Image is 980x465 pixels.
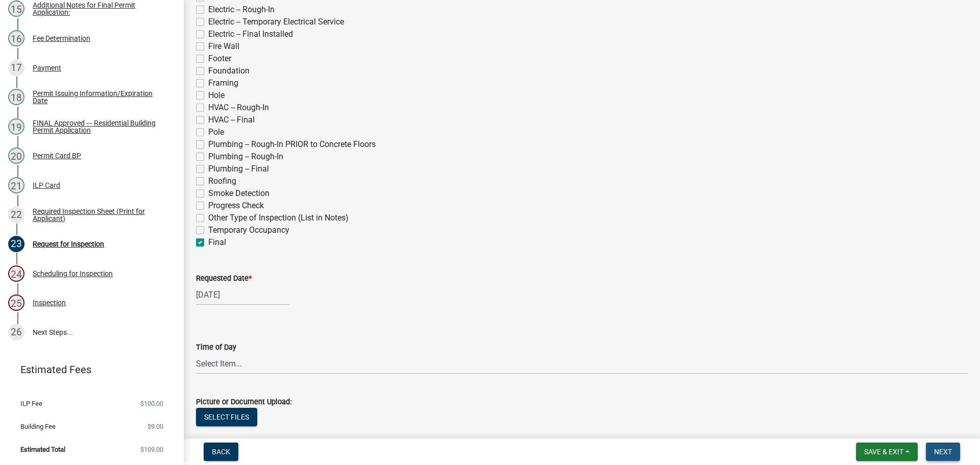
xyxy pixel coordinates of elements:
div: 25 [8,295,24,311]
label: Time of Day [196,344,236,351]
label: Fire Wall [208,40,239,53]
div: Additional Notes for Final Permit Application: [33,2,167,16]
div: 15 [8,1,24,17]
div: 18 [8,89,24,105]
div: Fee Determination [33,35,90,42]
label: Other Type of Inspection (List in Notes) [208,212,349,224]
label: Roofing [208,175,236,187]
div: Required Inspection Sheet (Print for Applicant) [33,208,167,222]
input: mm/dd/yyyy [196,284,289,305]
div: Inspection [33,299,66,306]
label: Pole [208,126,224,138]
label: Hole [208,89,225,102]
label: Plumbing -- Final [208,163,269,175]
label: Electric -- Final Installed [208,28,293,40]
label: HVAC -- Final [208,114,255,126]
button: Save & Exit [856,443,918,461]
label: Electric -- Rough-In [208,4,275,16]
div: Permit Issuing Information/Expiration Date [33,90,167,104]
label: Temporary Occupancy [208,224,289,236]
div: 23 [8,236,24,252]
button: Next [926,443,960,461]
div: 20 [8,148,24,164]
div: Scheduling for Inspection [33,270,113,277]
div: FINAL Approved --- Residential Building Permit Application [33,119,167,134]
label: Framing [208,77,238,89]
label: Smoke Detection [208,187,269,200]
div: Permit Card BP [33,152,81,159]
div: Payment [33,64,61,71]
label: Requested Date [196,275,252,282]
div: 16 [8,30,24,46]
div: Request for Inspection [33,240,104,248]
div: 19 [8,118,24,135]
label: Foundation [208,65,250,77]
span: Save & Exit [864,448,903,456]
a: Estimated Fees [8,359,167,380]
label: Progress Check [208,200,264,212]
button: Select files [196,408,257,426]
label: Plumbing -- Rough-In PRIOR to Concrete Floors [208,138,376,151]
label: HVAC -- Rough-In [208,102,269,114]
span: Back [212,448,230,456]
label: Electric -- Temporary Electrical Service [208,16,344,28]
span: Estimated Total [20,446,65,453]
div: 22 [8,207,24,223]
label: Final [208,236,226,249]
div: 21 [8,177,24,193]
div: 26 [8,324,24,340]
span: Building Fee [20,423,56,430]
label: Footer [208,53,231,65]
div: 17 [8,60,24,76]
button: Back [204,443,238,461]
label: Plumbing -- Rough-In [208,151,283,163]
div: 24 [8,265,24,282]
label: Picture or Document Upload: [196,399,291,406]
div: ILP Card [33,182,60,189]
span: $109.00 [140,446,163,453]
span: $9.00 [148,423,163,430]
span: $100.00 [140,400,163,407]
span: ILP Fee [20,400,42,407]
span: Next [934,448,952,456]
